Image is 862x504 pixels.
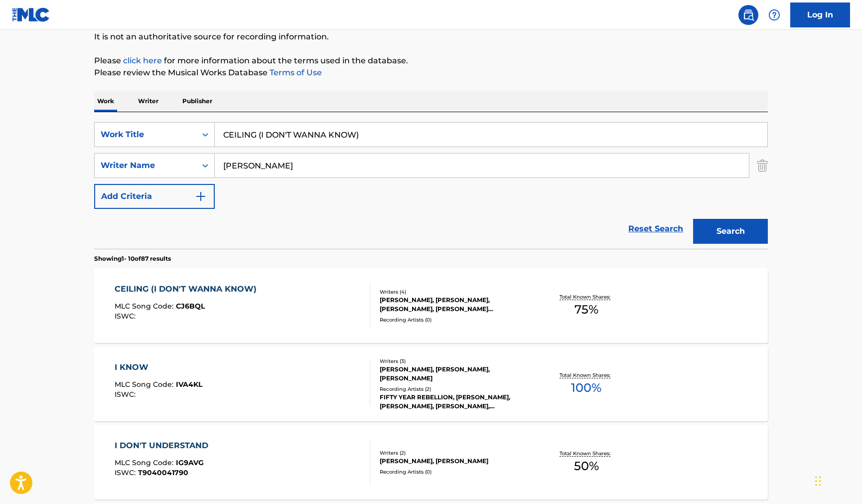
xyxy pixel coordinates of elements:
a: I DON'T UNDERSTANDMLC Song Code:IG9AVGISWC:T9040041790Writers (2)[PERSON_NAME], [PERSON_NAME]Reco... [94,425,768,500]
span: IG9AVG [176,458,204,467]
img: 9d2ae6d4665cec9f34b9.svg [195,190,207,202]
div: Writers ( 3 ) [380,357,530,365]
div: [PERSON_NAME], [PERSON_NAME], [PERSON_NAME] [380,365,530,383]
div: Recording Artists ( 2 ) [380,385,530,393]
div: FIFTY YEAR REBELLION, [PERSON_NAME], [PERSON_NAME], [PERSON_NAME], [PERSON_NAME], [PERSON_NAME] [380,393,530,411]
a: Log In [790,2,850,27]
p: Total Known Shares: [560,371,613,379]
p: Total Known Shares: [560,293,613,301]
p: Work [94,91,117,112]
form: Search Form [94,122,768,249]
button: Search [693,219,768,244]
div: Work Title [101,129,190,141]
div: Recording Artists ( 0 ) [380,468,530,476]
div: [PERSON_NAME], [PERSON_NAME], [PERSON_NAME], [PERSON_NAME] [PERSON_NAME] [380,296,530,314]
div: CEILING (I DON'T WANNA KNOW) [115,283,262,295]
p: Total Known Shares: [560,450,613,457]
div: [PERSON_NAME], [PERSON_NAME] [380,457,530,466]
span: IVA4KL [176,380,202,389]
div: Writer Name [101,160,190,171]
span: MLC Song Code : [115,302,176,311]
a: click here [123,56,162,65]
span: 50 % [574,457,599,475]
span: 75 % [575,301,598,319]
div: Help [764,5,784,25]
a: Reset Search [623,218,688,240]
img: search [742,9,754,21]
span: ISWC : [115,390,138,399]
div: Recording Artists ( 0 ) [380,316,530,324]
span: ISWC : [115,312,138,321]
span: MLC Song Code : [115,458,176,467]
div: Writers ( 2 ) [380,449,530,457]
p: It is not an authoritative source for recording information. [94,31,768,43]
button: Add Criteria [94,184,215,209]
span: MLC Song Code : [115,380,176,389]
a: Public Search [738,5,758,25]
a: Terms of Use [268,68,322,77]
img: MLC Logo [12,7,50,22]
a: CEILING (I DON'T WANNA KNOW)MLC Song Code:CJ6BQLISWC:Writers (4)[PERSON_NAME], [PERSON_NAME], [PE... [94,268,768,343]
span: CJ6BQL [176,302,205,311]
a: I KNOWMLC Song Code:IVA4KLISWC:Writers (3)[PERSON_NAME], [PERSON_NAME], [PERSON_NAME]Recording Ar... [94,346,768,421]
p: Publisher [179,91,215,112]
p: Please review the Musical Works Database [94,67,768,79]
div: Writers ( 4 ) [380,288,530,296]
p: Writer [135,91,161,112]
div: I DON'T UNDERSTAND [115,440,213,452]
div: Drag [815,466,821,496]
span: 100 % [571,379,601,397]
span: ISWC : [115,468,138,477]
div: I KNOW [115,361,202,373]
p: Please for more information about the terms used in the database. [94,55,768,67]
img: help [768,9,780,21]
span: T9040041790 [138,468,188,477]
img: Delete Criterion [757,153,768,178]
p: Showing 1 - 10 of 87 results [94,254,171,263]
iframe: Chat Widget [812,456,862,504]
